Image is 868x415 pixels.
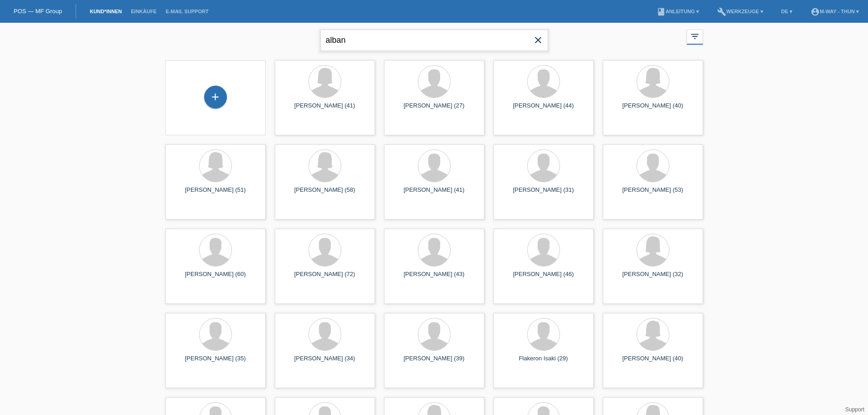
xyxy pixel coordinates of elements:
[501,186,586,201] div: [PERSON_NAME] (31)
[811,7,820,16] i: account_circle
[501,102,586,117] div: [PERSON_NAME] (44)
[161,9,213,14] a: E-Mail Support
[173,271,258,285] div: [PERSON_NAME] (60)
[533,35,544,46] i: close
[501,271,586,285] div: [PERSON_NAME] (46)
[282,271,368,285] div: [PERSON_NAME] (72)
[391,102,477,117] div: [PERSON_NAME] (27)
[173,355,258,369] div: [PERSON_NAME] (35)
[717,7,726,16] i: build
[845,406,864,413] a: Support
[205,89,226,105] div: Kund*in hinzufügen
[126,9,161,14] a: Einkäufe
[391,355,477,369] div: [PERSON_NAME] (39)
[85,9,126,14] a: Kund*innen
[391,186,477,201] div: [PERSON_NAME] (41)
[501,355,586,369] div: Flakeron Isaki (29)
[610,355,696,369] div: [PERSON_NAME] (40)
[282,186,368,201] div: [PERSON_NAME] (58)
[610,186,696,201] div: [PERSON_NAME] (53)
[320,30,548,51] input: Suche...
[652,9,704,14] a: bookAnleitung ▾
[173,186,258,201] div: [PERSON_NAME] (51)
[713,9,768,14] a: buildWerkzeuge ▾
[610,102,696,117] div: [PERSON_NAME] (40)
[391,271,477,285] div: [PERSON_NAME] (43)
[806,9,863,14] a: account_circlem-way - Thun ▾
[690,31,700,41] i: filter_list
[777,9,797,14] a: DE ▾
[282,102,368,117] div: [PERSON_NAME] (41)
[14,8,62,15] a: POS — MF Group
[657,7,666,16] i: book
[610,271,696,285] div: [PERSON_NAME] (32)
[282,355,368,369] div: [PERSON_NAME] (34)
